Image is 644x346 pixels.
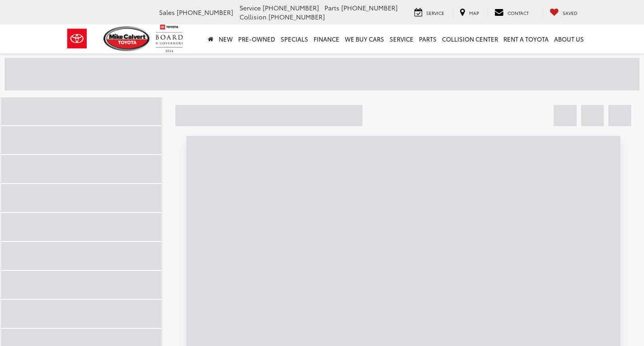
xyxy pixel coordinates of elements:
[508,9,529,16] span: Contact
[408,8,451,18] a: Service
[416,24,439,53] a: Parts
[60,24,94,53] img: Toyota
[268,12,325,21] span: [PHONE_NUMBER]
[563,9,578,16] span: Saved
[103,26,151,51] img: Mike Calvert Toyota
[240,3,261,12] span: Service
[439,24,501,53] a: Collision Center
[177,8,233,17] span: [PHONE_NUMBER]
[240,12,267,21] span: Collision
[324,3,339,12] span: Parts
[469,9,479,16] span: Map
[341,3,398,12] span: [PHONE_NUMBER]
[342,24,387,53] a: WE BUY CARS
[205,24,216,53] a: Home
[387,24,416,53] a: Service
[278,24,311,53] a: Specials
[311,24,342,53] a: Finance
[551,24,587,53] a: About Us
[488,8,536,18] a: Contact
[235,24,278,53] a: Pre-Owned
[216,24,235,53] a: New
[263,3,319,12] span: [PHONE_NUMBER]
[426,9,444,16] span: Service
[159,8,175,17] span: Sales
[501,24,551,53] a: Rent a Toyota
[453,8,486,18] a: Map
[543,8,584,18] a: My Saved Vehicles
